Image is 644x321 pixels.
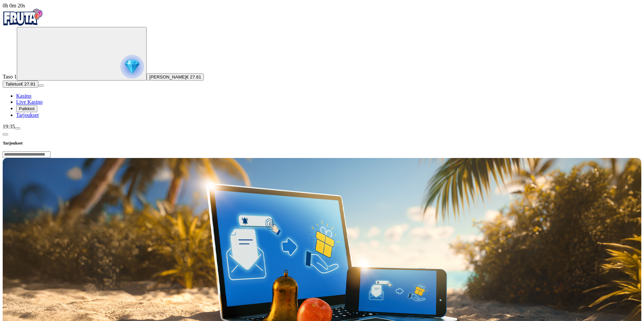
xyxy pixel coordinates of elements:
a: Tarjoukset [16,112,39,118]
button: reward progress [17,27,147,81]
input: Search [3,151,50,158]
nav: Primary [3,9,641,118]
button: menu [15,127,20,129]
button: Palkkiot [16,105,37,112]
button: [PERSON_NAME]€ 27.81 [147,73,204,81]
button: menu [38,85,44,87]
span: Taso 1 [3,74,17,79]
img: reward progress [120,55,144,78]
span: user session time [3,3,25,8]
h3: Tarjoukset [3,140,641,147]
a: Fruta [3,21,43,27]
nav: Main menu [3,93,641,118]
a: Kasino [16,93,31,99]
span: € 27.81 [21,82,35,87]
button: chevron-left icon [3,133,8,135]
a: Live Kasino [16,99,43,105]
img: Fruta [3,9,43,26]
span: € 27.81 [186,74,201,79]
span: Palkkiot [19,106,35,111]
span: 19:35 [3,124,15,129]
span: [PERSON_NAME] [149,74,186,79]
button: Talletusplus icon€ 27.81 [3,81,38,88]
span: Talletus [5,82,21,87]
